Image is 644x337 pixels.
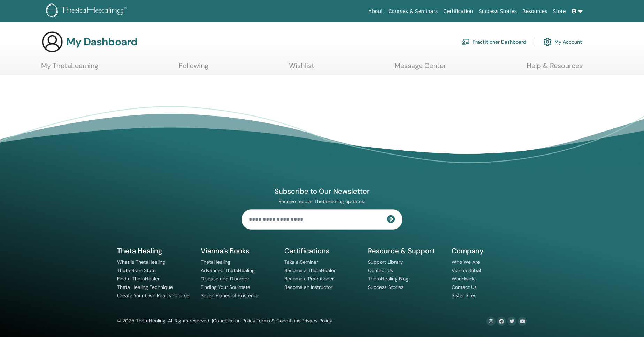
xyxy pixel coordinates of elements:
[452,267,481,274] a: Vianna Stibal
[117,267,156,274] a: Theta Brain State
[242,198,402,204] p: Receive regular ThetaHealing updates!
[452,276,476,282] a: Worldwide
[476,5,520,18] a: Success Stories
[368,284,404,290] a: Success Stories
[117,292,189,299] a: Create Your Own Reality Course
[461,34,526,50] a: Practitioner Dashboard
[543,34,582,50] a: My Account
[256,317,300,324] a: Terms & Conditions
[368,276,408,282] a: ThetaHealing Blog
[117,284,173,290] a: Theta Healing Technique
[201,267,255,274] a: Advanced ThetaHealing
[452,292,476,299] a: Sister Sites
[366,5,385,18] a: About
[201,292,259,299] a: Seven Planes of Existence
[527,61,583,75] a: Help & Resources
[201,259,230,265] a: ThetaHealing
[461,39,470,45] img: chalkboard-teacher.svg
[201,246,276,255] h5: Vianna’s Books
[440,5,476,18] a: Certification
[41,61,98,75] a: My ThetaLearning
[117,259,165,265] a: What is ThetaHealing
[179,61,208,75] a: Following
[386,5,441,18] a: Courses & Seminars
[284,276,334,282] a: Become a Practitioner
[41,31,63,53] img: generic-user-icon.jpg
[550,5,569,18] a: Store
[289,61,314,75] a: Wishlist
[284,284,332,290] a: Become an Instructor
[117,317,332,325] div: © 2025 ThetaHealing. All Rights reserved. | | |
[213,317,255,324] a: Cancellation Policy
[394,61,446,75] a: Message Center
[543,36,552,48] img: cog.svg
[284,267,336,274] a: Become a ThetaHealer
[117,246,192,255] h5: Theta Healing
[46,3,129,19] img: logo.png
[66,36,137,48] h3: My Dashboard
[284,259,318,265] a: Take a Seminar
[201,276,249,282] a: Disease and Disorder
[452,259,480,265] a: Who We Are
[201,284,250,290] a: Finding Your Soulmate
[117,276,160,282] a: Find a ThetaHealer
[520,5,550,18] a: Resources
[242,187,402,196] h4: Subscribe to Our Newsletter
[284,246,360,255] h5: Certifications
[368,246,443,255] h5: Resource & Support
[452,284,477,290] a: Contact Us
[368,267,393,274] a: Contact Us
[452,246,527,255] h5: Company
[301,317,332,324] a: Privacy Policy
[368,259,403,265] a: Support Library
